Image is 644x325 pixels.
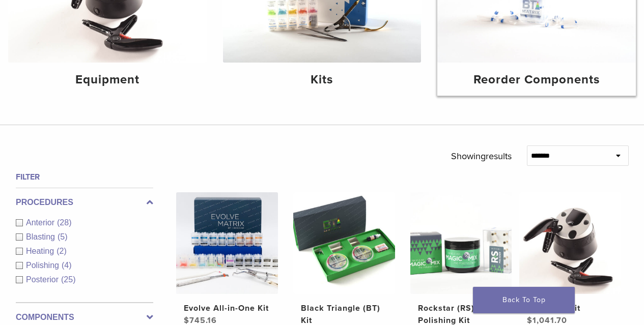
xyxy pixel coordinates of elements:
h4: Kits [231,71,413,89]
span: (4) [62,261,72,270]
span: (25) [61,275,75,284]
img: Rockstar (RS) Polishing Kit [410,192,512,294]
span: (5) [58,232,68,241]
span: Posterior [26,275,61,284]
img: Evolve All-in-One Kit [176,192,278,294]
span: Polishing [26,261,62,270]
h4: Reorder Components [445,71,628,89]
img: HeatSync Kit [519,192,621,294]
h2: Evolve All-in-One Kit [184,302,270,314]
span: Heating [26,247,57,255]
label: Procedures [16,196,153,209]
span: (28) [57,218,71,227]
span: (2) [57,247,67,255]
label: Components [16,311,153,323]
p: Showing results [451,145,512,167]
img: Black Triangle (BT) Kit [293,192,395,294]
h4: Equipment [16,71,199,89]
span: Blasting [26,232,58,241]
h4: Filter [16,171,153,183]
a: Back To Top [473,287,575,313]
span: Anterior [26,218,57,227]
